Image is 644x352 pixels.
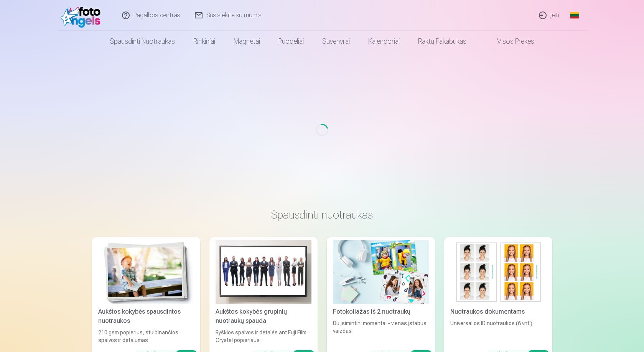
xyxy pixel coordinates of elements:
[313,31,359,52] a: Suvenyrai
[100,31,184,52] a: Spausdinti nuotraukas
[330,307,432,316] div: Fotokoliažas iš 2 nuotraukų
[212,329,315,344] div: Ryškios spalvos ir detalės ant Fuji Film Crystal popieriaus
[212,307,315,326] div: Aukštos kokybės grupinių nuotraukų spauda
[450,240,546,304] img: Nuotraukos dokumentams
[330,319,432,344] div: Du įsimintini momentai - vienas įstabus vaizdas
[447,307,549,316] div: Nuotraukos dokumentams
[409,31,476,52] a: Raktų pakabukas
[61,3,105,28] img: /fa2
[216,240,311,304] img: Aukštos kokybės grupinių nuotraukų spauda
[184,31,224,52] a: Rinkiniai
[95,329,197,344] div: 210 gsm popierius, stulbinančios spalvos ir detalumas
[476,31,544,52] a: Visos prekės
[98,240,194,304] img: Aukštos kokybės spausdintos nuotraukos
[95,307,197,326] div: Aukštos kokybės spausdintos nuotraukos
[269,31,313,52] a: Puodeliai
[333,240,429,304] img: Fotokoliažas iš 2 nuotraukų
[224,31,269,52] a: Magnetai
[98,208,546,222] h3: Spausdinti nuotraukas
[447,319,549,344] div: Universalios ID nuotraukos (6 vnt.)
[359,31,409,52] a: Kalendoriai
